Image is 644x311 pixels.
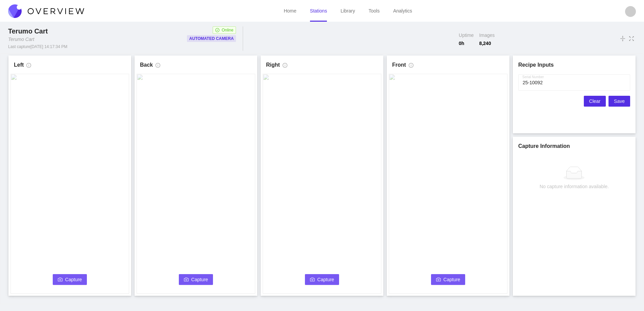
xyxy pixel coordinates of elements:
span: camera [184,277,189,283]
a: Analytics [393,8,412,14]
h1: Capture Information [518,142,630,150]
span: camera [310,277,315,283]
span: Images [479,32,495,39]
span: vertical-align-middle [620,35,626,43]
span: info-circle [26,63,31,70]
div: Terumo Cart [8,26,50,36]
span: info-circle [409,63,413,70]
p: Automated Camera [189,35,234,42]
img: Overview [8,4,84,18]
a: Home [284,8,296,14]
span: Terumo Cart [8,27,48,35]
h1: Recipe Inputs [518,61,630,69]
div: Last capture [DATE] 14:17:34 PM [8,44,67,49]
span: Online [222,27,234,34]
span: 8,240 [479,40,495,47]
span: 0 h [459,40,474,47]
span: info-circle [156,63,160,70]
span: info-circle [283,63,287,70]
h1: Back [140,61,153,69]
span: Capture [444,276,460,283]
span: Save [614,97,625,105]
h1: Left [14,61,24,69]
button: cameraCapture [179,274,213,285]
button: cameraCapture [53,274,87,285]
a: Library [340,8,355,14]
span: check-circle [215,28,219,32]
button: cameraCapture [431,274,466,285]
div: Terumo Cart [8,36,34,43]
span: camera [436,277,441,283]
span: Clear [589,97,600,105]
h1: Right [266,61,280,69]
a: Stations [310,8,327,14]
a: Tools [368,8,380,14]
span: Capture [65,276,82,283]
span: Capture [317,276,334,283]
div: No capture information available. [540,183,609,190]
button: cameraCapture [305,274,339,285]
span: fullscreen [628,35,635,42]
span: Uptime [459,32,474,39]
button: Save [609,96,630,107]
label: Serial Number [522,74,544,80]
button: Clear [584,96,606,107]
span: camera [58,277,63,283]
span: Capture [191,276,208,283]
h1: Front [392,61,406,69]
